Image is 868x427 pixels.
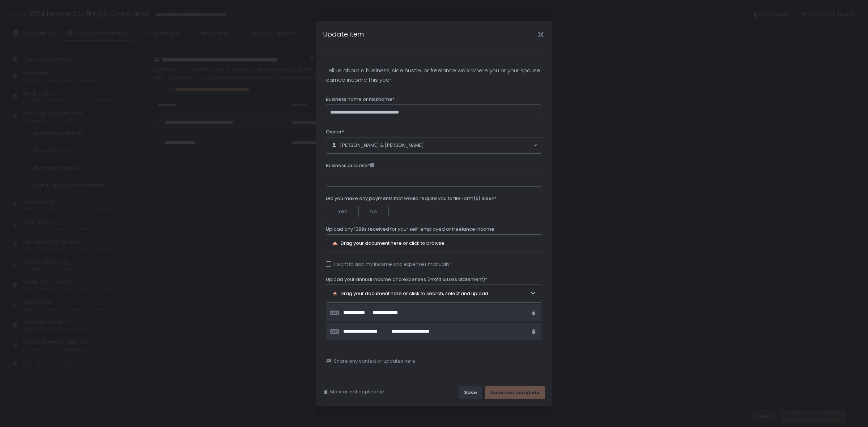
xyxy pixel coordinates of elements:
[323,29,364,39] h1: Update item
[326,226,494,232] span: Upload any 1099s received for your self-employed or freelance income
[340,142,424,149] span: [PERSON_NAME] & [PERSON_NAME]
[358,206,389,217] button: No
[326,137,542,153] div: Search for option
[326,162,374,169] span: Business purpose*
[459,386,482,399] button: Save
[464,389,477,396] div: Save
[326,195,497,202] span: Did you make any payments that would require you to file Form(s) 1099?*
[326,206,358,217] button: Yes
[326,66,542,85] p: Tell us about a business, side hustle, or freelance work where you or your spouse earned income t...
[326,129,344,135] span: Owner*
[334,358,416,364] span: Share any context or updates here
[326,96,395,103] span: Business name or nickname*
[323,389,384,395] button: Mark as not applicable
[326,276,487,283] span: Upload your annual income and expenses (Profit & Loss Statement)*
[529,30,552,39] div: Close
[341,241,444,245] div: Drag your document here or click to browse
[424,142,533,149] input: Search for option
[330,389,384,395] span: Mark as not applicable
